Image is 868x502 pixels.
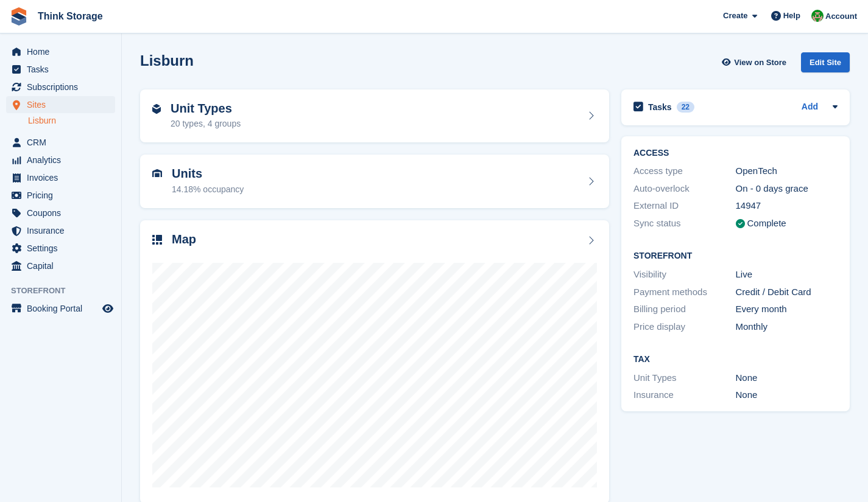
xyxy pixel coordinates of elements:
div: Monthly [736,320,838,334]
div: None [736,388,838,402]
span: Coupons [27,204,100,221]
h2: Storefront [633,251,838,261]
span: View on Store [734,57,786,69]
a: Units 14.18% occupancy [140,155,609,208]
span: Booking Portal [27,300,100,317]
span: Invoices [27,169,100,186]
img: Sarah Mackie [811,10,824,22]
span: Subscriptions [27,78,100,96]
a: menu [6,134,115,151]
span: Analytics [27,152,100,169]
div: Sync status [633,217,736,231]
img: map-icn-33ee37083ee616e46c38cad1a60f524a97daa1e2b2c8c0bc3eb3415660979fc1.svg [152,235,162,245]
a: menu [6,300,115,317]
div: Auto-overlock [633,182,736,196]
a: Think Storage [33,6,108,26]
span: Sites [27,96,100,113]
span: Insurance [27,222,100,239]
span: Settings [27,240,100,257]
div: Unit Types [633,371,736,385]
a: Lisburn [28,115,115,127]
img: stora-icon-8386f47178a22dfd0bd8f6a31ec36ba5ce8667c1dd55bd0f319d3a0aa187defe.svg [10,7,28,26]
div: Every month [736,302,838,316]
h2: Lisburn [140,52,194,69]
div: On - 0 days grace [736,182,838,196]
div: Payment methods [633,285,736,299]
a: Edit Site [801,52,850,77]
a: menu [6,240,115,257]
a: Add [802,100,818,114]
div: Credit / Debit Card [736,285,838,299]
span: Home [27,43,100,60]
a: menu [6,43,115,60]
a: menu [6,222,115,239]
h2: Units [172,167,244,181]
div: OpenTech [736,164,838,178]
a: menu [6,96,115,113]
div: 14.18% occupancy [172,183,244,196]
h2: ACCESS [633,148,838,158]
div: External ID [633,199,736,213]
div: 22 [677,102,694,113]
div: Insurance [633,388,736,402]
h2: Tax [633,355,838,364]
img: unit-type-icn-2b2737a686de81e16bb02015468b77c625bbabd49415b5ef34ead5e3b44a266d.svg [152,104,161,114]
span: Create [723,10,747,22]
img: unit-icn-7be61d7bf1b0ce9d3e12c5938cc71ed9869f7b940bace4675aadf7bd6d80202e.svg [152,169,162,178]
span: CRM [27,134,100,151]
a: menu [6,257,115,274]
div: Billing period [633,302,736,316]
a: View on Store [720,52,791,72]
div: Complete [747,217,786,231]
a: menu [6,78,115,96]
a: Preview store [101,301,115,316]
div: Access type [633,164,736,178]
h2: Tasks [648,102,672,113]
span: Account [825,10,857,23]
a: menu [6,152,115,169]
div: Price display [633,320,736,334]
div: None [736,371,838,385]
h2: Unit Types [171,102,241,116]
div: Live [736,268,838,282]
span: Help [783,10,800,22]
a: menu [6,204,115,221]
span: Capital [27,257,100,274]
div: Visibility [633,268,736,282]
h2: Map [172,232,196,246]
span: Tasks [27,61,100,78]
a: menu [6,187,115,204]
span: Storefront [11,285,121,297]
div: 20 types, 4 groups [171,117,241,130]
a: Unit Types 20 types, 4 groups [140,89,609,143]
div: Edit Site [801,52,850,72]
a: menu [6,169,115,186]
a: menu [6,61,115,78]
span: Pricing [27,187,100,204]
div: 14947 [736,199,838,213]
